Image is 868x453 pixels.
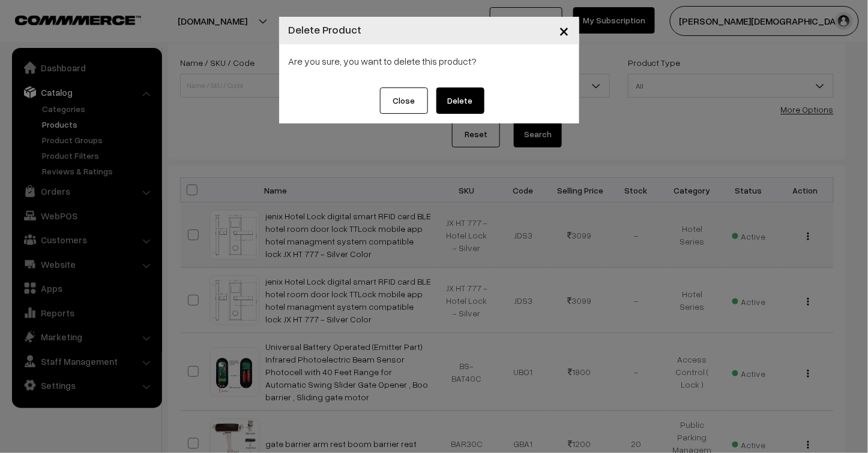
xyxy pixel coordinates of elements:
[380,87,428,114] button: Close
[559,19,570,41] span: ×
[289,22,362,38] h4: Delete Product
[289,54,570,68] p: Are you sure, you want to delete this product?
[436,87,484,114] button: Delete
[550,12,579,49] button: Close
